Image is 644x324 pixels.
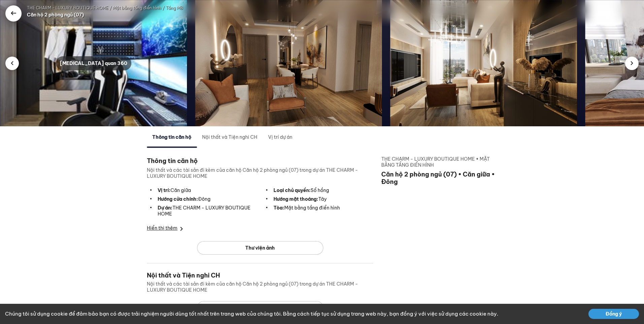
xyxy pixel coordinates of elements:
[147,187,257,193] div: Căn giữa
[158,187,170,193] b: Vị trí:
[147,271,220,280] span: Nội thất và Tiện nghi CH
[147,167,373,179] div: Nội thất và các tài sản đi kèm của căn hộ Căn hộ 2 phòng ngủ (07) trong dự án THE CHARM - LUXURY ...
[152,133,191,141] div: Thông tin căn hộ
[27,5,111,11] span: THE CHARM - LUXURY BOUTIQUE HOME
[273,187,311,193] b: Loại chủ quyền:
[273,196,318,202] b: Hướng mặt thoáng:
[263,196,373,202] div: Tây
[166,5,183,11] span: Tầng MB
[147,156,198,166] span: Thông tin căn hộ
[158,205,172,211] b: Dự án:
[158,196,198,202] b: Hướng cửa chính:
[202,133,257,141] div: Nội thất và Tiện nghi CH
[27,11,84,19] div: Căn hộ 2 phòng ngủ (07)
[588,309,639,319] button: Accept cookies
[268,133,292,141] div: Vị trí dự án
[147,205,257,217] div: THE CHARM - LUXURY BOUTIQUE HOME
[381,171,497,186] div: Căn hộ 2 phòng ngủ (07) • Căn giữa • Đông
[147,281,373,293] div: Nội thất và các tài sản đi kèm của căn hộ Căn hộ 2 phòng ngủ (07) trong dự án THE CHARM - LUXURY ...
[5,311,578,317] div: Chúng tôi sử dụng cookie để đảm bảo bạn có được trải nghiệm người dùng tốt nhất trên trang web củ...
[381,156,497,168] div: THE CHARM - LUXURY BOUTIQUE HOME • Mặt bằng tầng điển hình
[147,225,178,233] div: Hiển thị thêm
[273,205,284,211] b: Tòa:
[147,196,257,202] div: Đông
[56,56,131,70] div: [MEDICAL_DATA] quan 360
[263,205,373,217] div: Mặt bằng tầng điển hình
[197,241,323,255] div: Thư viện ảnh
[263,187,373,193] div: Sổ hồng
[113,5,164,11] span: Mặt bằng tầng điển hình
